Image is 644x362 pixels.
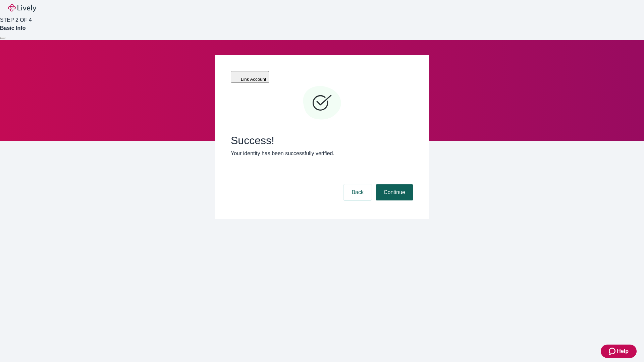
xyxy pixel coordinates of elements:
span: Help [617,347,629,355]
svg: Zendesk support icon [609,347,617,355]
button: Back [343,184,372,200]
button: Continue [376,184,413,200]
svg: Checkmark icon [302,83,342,123]
span: Success! [231,134,413,147]
button: Link Account [231,71,269,83]
button: Zendesk support iconHelp [601,345,637,358]
p: Your identity has been successfully verified. [231,149,413,158]
img: Lively [8,4,36,12]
